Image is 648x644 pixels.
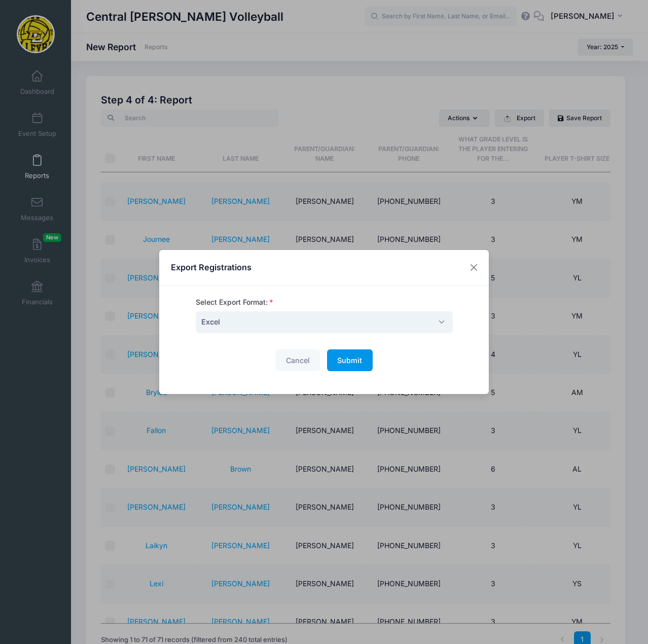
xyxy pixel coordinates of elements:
span: Excel [196,311,453,333]
button: Submit [327,349,373,371]
h4: Export Registrations [171,261,251,273]
button: Close [465,259,483,277]
span: Excel [201,316,220,327]
span: Submit [337,356,362,365]
label: Select Export Format: [196,297,273,308]
button: Cancel [275,349,320,371]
